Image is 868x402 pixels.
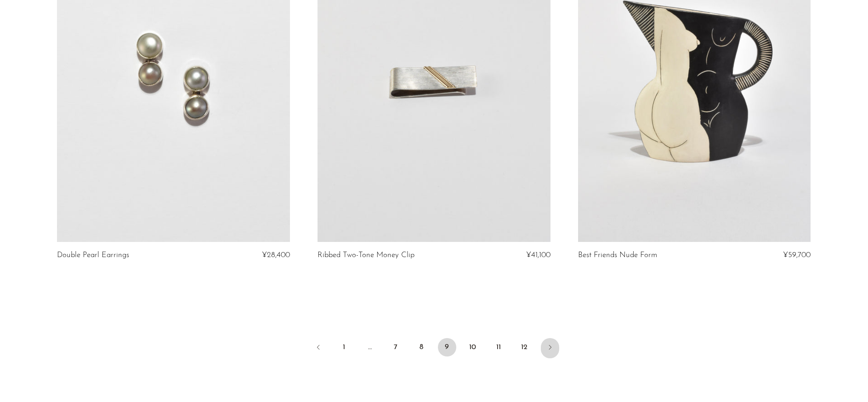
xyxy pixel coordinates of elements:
[335,338,353,356] a: 1
[489,338,508,356] a: 11
[783,251,811,259] span: ¥59,700
[57,251,129,259] a: Double Pearl Earrings
[262,251,290,259] span: ¥28,400
[318,251,414,259] a: Ribbed Two-Tone Money Clip
[578,251,657,259] a: Best Friends Nude Form
[386,338,405,356] a: 7
[464,338,482,356] a: 10
[309,338,328,358] a: Previous
[526,251,550,259] span: ¥41,100
[361,338,379,356] span: …
[541,338,559,358] a: Next
[438,338,456,356] span: 9
[515,338,533,356] a: 12
[412,338,431,356] a: 8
